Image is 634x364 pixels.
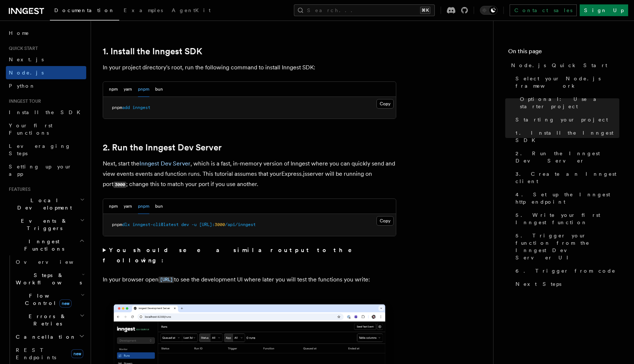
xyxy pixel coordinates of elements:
button: Errors & Retries [13,310,86,330]
span: add [122,105,130,110]
span: Leveraging Steps [9,143,71,156]
span: 2. Run the Inngest Dev Server [515,150,619,164]
span: Your first Functions [9,123,52,136]
a: [URL] [158,276,174,283]
span: inngest-cli@latest [132,222,179,227]
a: 2. Run the Inngest Dev Server [513,147,619,167]
span: new [71,349,83,358]
span: AgentKit [172,7,211,13]
span: Starting your project [515,116,608,123]
span: pnpm [112,222,122,227]
span: Python [9,83,36,89]
a: Python [6,79,86,92]
span: 1. Install the Inngest SDK [515,129,619,144]
span: Home [9,29,29,37]
button: Inngest Functions [6,235,86,255]
button: Cancellation [13,330,86,343]
span: Examples [124,7,163,13]
span: Node.js [9,70,44,76]
a: 6. Trigger from code [513,264,619,277]
a: Inngest Dev Server [139,160,190,167]
p: In your project directory's root, run the following command to install Inngest SDK: [103,62,396,73]
a: Starting your project [513,113,619,126]
span: Optional: Use a starter project [520,95,619,110]
button: npm [109,82,118,97]
a: 3. Create an Inngest client [513,167,619,188]
button: pnpm [138,199,149,214]
span: Documentation [54,7,115,13]
button: Search...⌘K [294,4,435,16]
a: 4. Set up the Inngest http endpoint [513,188,619,208]
button: bun [155,82,163,97]
a: Node.js [6,66,86,79]
a: Next Steps [513,277,619,291]
span: -u [192,222,197,227]
span: Node.js Quick Start [511,62,607,69]
a: 1. Install the Inngest SDK [513,126,619,147]
button: npm [109,199,118,214]
span: REST Endpoints [16,347,56,360]
button: Local Development [6,194,86,214]
a: Setting up your app [6,160,86,181]
span: Next.js [9,57,44,62]
span: Flow Control [13,292,81,307]
span: Overview [16,259,91,265]
button: yarn [124,199,132,214]
span: inngest [132,105,150,110]
span: 3. Create an Inngest client [515,170,619,185]
a: Optional: Use a starter project [517,92,619,113]
span: 4. Set up the Inngest http endpoint [515,191,619,205]
button: bun [155,199,163,214]
span: new [59,299,72,307]
span: 6. Trigger from code [515,267,616,274]
a: 1. Install the Inngest SDK [103,46,202,57]
a: Node.js Quick Start [508,59,619,72]
p: In your browser open to see the development UI where later you will test the functions you write: [103,274,396,285]
span: 5. Write your first Inngest function [515,211,619,226]
a: Home [6,26,86,40]
code: [URL] [158,277,174,283]
button: Copy [376,99,394,109]
button: Toggle dark mode [480,6,498,15]
span: [URL]: [199,222,215,227]
a: AgentKit [167,2,215,20]
a: Next.js [6,53,86,66]
button: pnpm [138,82,149,97]
p: Next, start the , which is a fast, in-memory version of Inngest where you can quickly send and vi... [103,159,396,190]
span: Next Steps [515,280,561,288]
a: Select your Node.js framework [513,72,619,92]
span: Inngest tour [6,98,41,104]
code: 3000 [113,182,126,188]
span: Install the SDK [9,109,85,115]
span: pnpm [112,105,122,110]
span: 5. Trigger your function from the Inngest Dev Server UI [515,232,619,261]
span: Select your Node.js framework [515,75,619,90]
span: Features [6,186,30,192]
span: Events & Triggers [6,217,80,232]
a: 5. Write your first Inngest function [513,208,619,229]
a: Overview [13,255,86,269]
button: Flow Controlnew [13,289,86,310]
summary: You should see a similar output to the following: [103,245,396,266]
button: Events & Triggers [6,214,86,235]
strong: You should see a similar output to the following: [103,247,362,264]
span: Errors & Retries [13,313,80,327]
a: 2. Run the Inngest Dev Server [103,142,222,153]
button: Steps & Workflows [13,269,86,289]
span: Quick start [6,45,38,51]
a: Sign Up [580,4,628,16]
span: Setting up your app [9,164,72,177]
a: Install the SDK [6,106,86,119]
a: Your first Functions [6,119,86,139]
kbd: ⌘K [420,7,430,14]
a: REST Endpointsnew [13,343,86,364]
a: Examples [119,2,167,20]
a: Documentation [50,2,119,21]
span: /api/inngest [225,222,256,227]
button: Copy [376,216,394,226]
button: yarn [124,82,132,97]
span: dev [181,222,189,227]
h4: On this page [508,47,619,59]
span: 3000 [215,222,225,227]
span: Steps & Workflows [13,272,82,286]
